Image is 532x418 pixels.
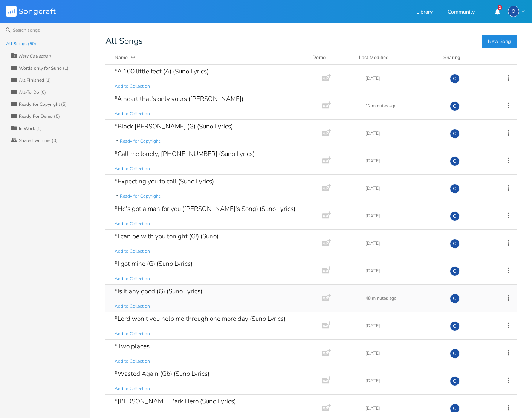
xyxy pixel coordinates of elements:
span: Add to Collection [115,111,150,117]
div: Old Kountry [508,6,519,17]
span: Add to Collection [115,166,150,172]
div: Old Kountry [450,211,460,221]
div: *A heart that's only yours ([PERSON_NAME]) [115,96,243,102]
div: *[PERSON_NAME] Park Hero (Suno Lyrics) [115,398,236,404]
div: New Collection [19,54,51,58]
div: Old Kountry [450,74,460,84]
div: All Songs [105,38,517,45]
div: [DATE] [365,323,441,328]
div: [DATE] [365,76,441,81]
span: in [115,138,118,145]
div: *I can be with you tonight (G!) (Suno) [115,233,219,240]
div: Sharing [443,54,489,61]
span: Add to Collection [115,303,150,310]
div: Old Kountry [450,239,460,249]
div: Name [115,54,128,61]
div: [DATE] [365,351,441,355]
div: [DATE] [365,406,441,410]
div: Old Kountry [450,266,460,276]
div: 2 [498,5,502,10]
button: Last Modified [359,54,434,61]
div: *Wasted Again (Gb) (Suno Lyrics) [115,371,209,377]
span: Add to Collection [115,221,150,227]
div: 48 minutes ago [365,296,441,301]
div: *Expecting you to call (Suno Lyrics) [115,178,214,185]
button: O [508,6,526,17]
div: Demo [312,54,350,61]
div: [DATE] [365,378,441,383]
div: *Is it any good (G) (Suno Lyrics) [115,288,202,294]
div: Ready for Copyright (5) [19,102,67,107]
div: *Black [PERSON_NAME] (G) (Suno Lyrics) [115,123,233,130]
div: [DATE] [365,159,441,163]
div: Alt-To Do (0) [19,90,46,95]
span: Add to Collection [115,83,150,90]
div: Old Kountry [450,101,460,111]
div: Old Kountry [450,294,460,304]
div: [DATE] [365,268,441,273]
div: Words only for Suno (1) [19,66,69,70]
div: [DATE] [365,131,441,136]
div: Old Kountry [450,321,460,331]
div: *Call me lonely, [PHONE_NUMBER] (Suno Lyrics) [115,151,255,157]
button: 2 [490,5,505,18]
span: Add to Collection [115,331,150,337]
span: Add to Collection [115,386,150,392]
div: Last Modified [359,54,389,61]
span: Add to Collection [115,276,150,282]
span: in [115,193,118,200]
div: Old Kountry [450,349,460,359]
div: Shared with me (0) [19,138,58,143]
button: New Song [482,35,517,48]
button: Name [115,54,303,61]
span: Add to Collection [115,358,150,365]
div: [DATE] [365,214,441,218]
span: Add to Collection [115,248,150,255]
div: [DATE] [365,241,441,246]
div: Old Kountry [450,184,460,194]
div: Old Kountry [450,376,460,386]
div: Old Kountry [450,156,460,166]
span: Ready for Copyright [120,193,160,200]
a: Library [416,9,433,16]
div: *A 100 little feet (A) (Suno Lyrics) [115,68,209,75]
div: All Songs (50) [6,41,36,46]
div: In Work (5) [19,126,42,131]
div: [DATE] [365,186,441,191]
span: Ready for Copyright [120,138,160,145]
div: Old Kountry [450,404,460,413]
div: *Lord won’t you help me through one more day (Suno Lyrics) [115,316,286,322]
div: Alt FInished (1) [19,78,51,82]
a: Community [448,9,475,16]
div: *I got mine (G) (Suno Lyrics) [115,261,193,267]
div: 12 minutes ago [365,104,441,108]
div: *Two places [115,343,150,349]
div: Old Kountry [450,129,460,139]
div: Ready For Demo (5) [19,114,60,119]
div: *He's got a man for you ([PERSON_NAME]'s Song) (Suno Lyrics) [115,206,295,212]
